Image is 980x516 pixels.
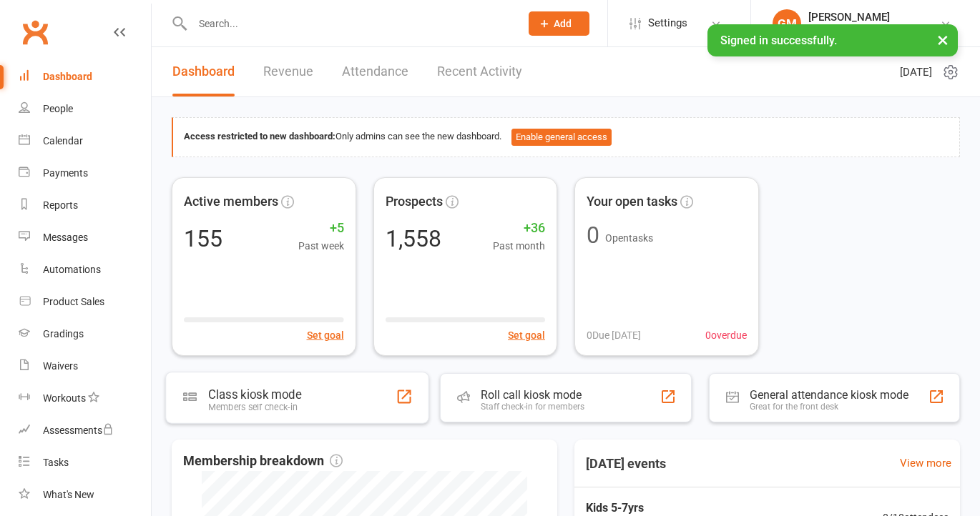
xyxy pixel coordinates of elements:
span: Add [554,18,572,29]
button: Enable general access [511,129,612,146]
span: Settings [648,7,687,39]
span: Open tasks [605,232,653,244]
a: Dashboard [172,47,235,96]
span: Past month [493,238,545,254]
span: Prospects [386,192,443,212]
a: Tasks [19,447,151,479]
div: What's New [43,489,94,500]
a: Messages [19,222,151,254]
div: Members self check-in [208,402,301,412]
div: Roll call kiosk mode [481,388,584,402]
div: Calendar [43,135,83,147]
span: [DATE] [900,64,932,81]
a: Dashboard [19,61,151,93]
div: Tasks [43,457,69,468]
div: 1,558 [386,227,441,250]
a: Product Sales [19,286,151,318]
h3: [DATE] events [574,451,677,477]
div: Reports [43,199,78,211]
div: 155 [184,227,222,250]
div: Payments [43,167,88,179]
a: Automations [19,254,151,286]
div: Product Sales [43,296,104,307]
span: Signed in successfully. [720,34,837,47]
div: Gradings [43,328,84,339]
a: People [19,93,151,125]
div: Automations [43,264,101,275]
a: Attendance [342,47,408,96]
a: Revenue [263,47,313,96]
a: View more [900,455,951,472]
a: Recent Activity [437,47,522,96]
a: Workouts [19,382,151,415]
div: Waivers [43,360,78,372]
div: Garage [GEOGRAPHIC_DATA] [808,24,940,36]
span: Membership breakdown [183,451,343,472]
div: [PERSON_NAME] [808,11,940,24]
div: Workouts [43,392,86,404]
div: GM [773,9,801,38]
a: Clubworx [17,14,53,50]
div: Staff check-in for members [481,402,584,412]
a: Assessments [19,415,151,447]
span: +36 [493,218,545,239]
a: Payments [19,157,151,189]
button: Set goal [508,327,545,343]
div: Great for the front desk [750,402,908,412]
a: What's New [19,479,151,511]
span: Past week [298,238,344,254]
div: 0 [587,224,599,247]
div: Messages [43,232,88,243]
div: Class kiosk mode [208,387,301,402]
strong: Access restricted to new dashboard: [184,131,335,142]
button: × [930,24,956,55]
div: Dashboard [43,71,92,82]
span: 0 Due [DATE] [587,327,641,343]
div: Only admins can see the new dashboard. [184,129,949,146]
button: Add [529,11,589,36]
input: Search... [188,14,510,34]
a: Waivers [19,350,151,382]
span: +5 [298,218,344,239]
div: General attendance kiosk mode [750,388,908,402]
div: Assessments [43,425,114,436]
span: Your open tasks [587,192,677,212]
span: Active members [184,192,278,212]
div: People [43,103,73,114]
button: Set goal [307,327,344,343]
a: Calendar [19,125,151,157]
a: Reports [19,189,151,222]
span: 0 overdue [705,327,747,343]
a: Gradings [19,318,151,350]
